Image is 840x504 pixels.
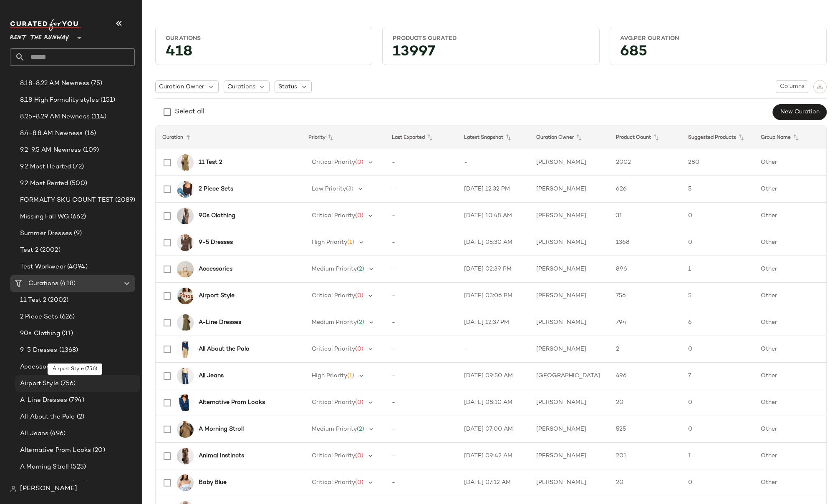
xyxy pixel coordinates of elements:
[530,283,609,309] td: [PERSON_NAME]
[20,162,71,172] span: 9.2 Most Hearted
[530,309,609,336] td: [PERSON_NAME]
[177,234,194,251] img: POLO308.jpg
[530,149,609,176] td: [PERSON_NAME]
[10,28,69,43] span: Rent the Runway
[347,373,354,379] span: (1)
[530,389,609,416] td: [PERSON_NAME]
[67,396,84,405] span: (794)
[312,186,346,192] span: Low Priority
[386,46,595,61] div: 13997
[609,336,681,363] td: 2
[227,83,255,91] span: Curations
[312,373,347,379] span: High Priority
[69,212,86,222] span: (662)
[530,443,609,469] td: [PERSON_NAME]
[83,129,96,138] span: (16)
[159,83,204,91] span: Curation Owner
[312,346,355,352] span: Critical Priority
[312,426,357,432] span: Medium Priority
[681,176,754,203] td: 5
[20,462,69,472] span: A Morning Stroll
[199,398,265,407] b: Alternative Prom Looks
[754,229,826,256] td: Other
[58,279,76,288] span: (418)
[177,368,194,384] img: MTHR34.jpg
[99,95,116,105] span: (151)
[312,453,355,459] span: Critical Priority
[20,129,83,138] span: 8.4-8.8 AM Newness
[355,479,363,486] span: (0)
[681,229,754,256] td: 0
[754,176,826,203] td: Other
[312,293,355,299] span: Critical Priority
[385,389,457,416] td: -
[199,425,244,434] b: A Morning Stroll
[69,462,86,472] span: (525)
[20,262,66,272] span: Test Workwear
[754,389,826,416] td: Other
[613,46,823,61] div: 685
[20,362,58,372] span: Accessories
[385,443,457,469] td: -
[90,112,107,122] span: (114)
[609,309,681,336] td: 794
[817,84,823,90] img: svg%3e
[38,246,61,255] span: (2002)
[457,203,530,229] td: [DATE] 10:48 AM
[177,181,194,198] img: STD165.jpg
[177,448,194,464] img: GAN83.jpg
[457,336,530,363] td: -
[20,312,58,322] span: 2 Piece Sets
[681,336,754,363] td: 0
[177,261,194,278] img: DEM52.jpg
[75,412,84,422] span: (2)
[754,416,826,443] td: Other
[199,291,235,300] b: Airport Style
[609,283,681,309] td: 756
[58,362,75,372] span: (896)
[457,309,530,336] td: [DATE] 12:37 PM
[681,203,754,229] td: 0
[457,126,530,149] th: Latest Snapshot
[20,229,72,238] span: Summer Dresses
[10,19,81,31] img: cfy_white_logo.C9jOOHJF.svg
[780,109,820,115] span: New Curation
[60,329,73,339] span: (31)
[177,421,194,438] img: MIC48.jpg
[457,389,530,416] td: [DATE] 08:10 AM
[72,229,82,238] span: (9)
[177,341,194,358] img: RL236.jpg
[302,126,385,149] th: Priority
[681,389,754,416] td: 0
[530,256,609,283] td: [PERSON_NAME]
[681,283,754,309] td: 5
[754,336,826,363] td: Other
[199,478,227,487] b: Baby Blue
[385,149,457,176] td: -
[20,296,46,305] span: 11 Test 2
[10,486,17,492] img: svg%3e
[754,149,826,176] td: Other
[177,314,194,331] img: TNT334.jpg
[530,469,609,496] td: [PERSON_NAME]
[46,296,68,305] span: (2002)
[20,246,38,255] span: Test 2
[754,203,826,229] td: Other
[199,451,244,460] b: Animal Instincts
[177,154,194,171] img: BSH183.jpg
[114,196,135,205] span: (2089)
[81,145,99,155] span: (109)
[385,416,457,443] td: -
[609,229,681,256] td: 1368
[346,186,353,192] span: (3)
[20,112,90,122] span: 8.25-8.29 AM Newness
[28,279,58,288] span: Curations
[754,309,826,336] td: Other
[357,426,364,432] span: (2)
[609,256,681,283] td: 896
[754,469,826,496] td: Other
[681,256,754,283] td: 1
[312,159,355,165] span: Critical Priority
[20,412,75,422] span: All About the Polo
[355,399,363,406] span: (0)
